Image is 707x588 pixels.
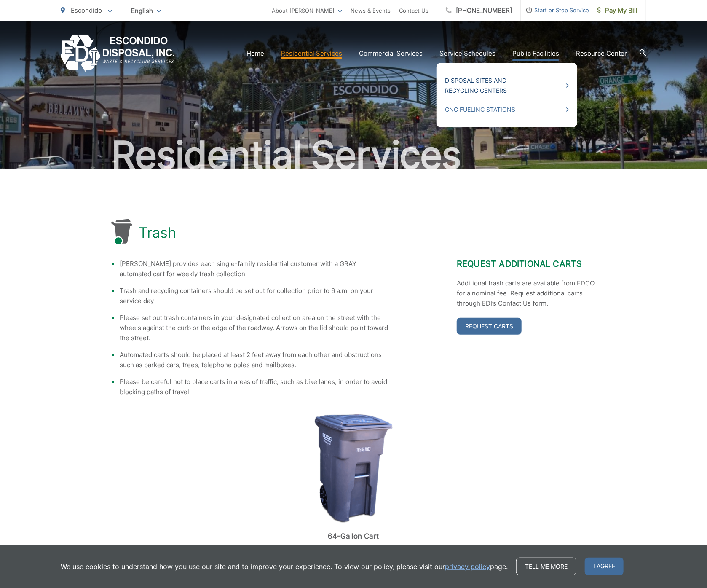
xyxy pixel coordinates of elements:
[281,48,342,59] a: Residential Services
[315,414,393,524] img: cart-trash.png
[597,5,637,16] span: Pay My Bill
[246,48,264,59] a: Home
[439,48,495,59] a: Service Schedules
[125,3,167,18] span: English
[512,48,559,59] a: Public Facilities
[120,377,389,397] li: Please be careful not to place carts in areas of traffic, such as bike lanes, in order to avoid b...
[399,5,428,16] a: Contact Us
[263,545,444,555] p: appx. 31.75" x 24.25" x 41.75"
[457,259,596,269] h2: Request Additional Carts
[351,5,391,16] a: News & Events
[61,35,175,72] a: EDCD logo. Return to the homepage.
[445,561,490,572] a: privacy policy
[120,259,389,279] li: [PERSON_NAME] provides each single-family residential customer with a GRAY automated cart for wee...
[61,561,508,572] p: We use cookies to understand how you use our site and to improve your experience. To view our pol...
[516,558,576,575] a: Tell me more
[120,313,389,343] li: Please set out trash containers in your designated collection area on the street with the wheels ...
[272,5,342,16] a: About [PERSON_NAME]
[120,286,389,306] li: Trash and recycling containers should be set out for collection prior to 6 a.m. on your service day
[576,48,627,59] a: Resource Center
[445,75,569,96] a: Disposal Sites and Recycling Centers
[457,318,522,335] a: Request Carts
[61,134,646,176] h2: Residential Services
[263,532,444,540] p: 64-Gallon Cart
[120,350,389,370] li: Automated carts should be placed at least 2 feet away from each other and obstructions such as pa...
[445,105,569,115] a: CNG Fueling Stations
[457,278,596,309] p: Additional trash carts are available from EDCO for a nominal fee. Request additional carts throug...
[139,224,176,241] h1: Trash
[359,48,423,59] a: Commercial Services
[71,6,102,14] span: Escondido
